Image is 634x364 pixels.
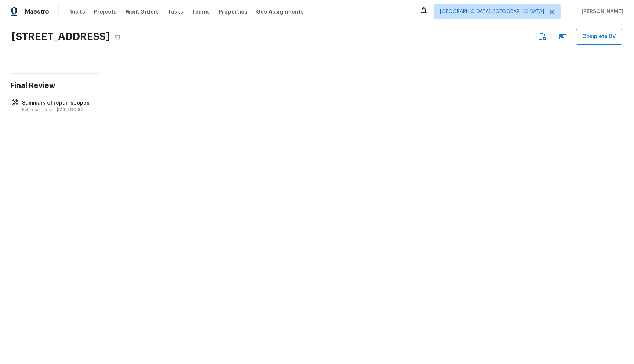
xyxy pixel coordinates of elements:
span: [GEOGRAPHIC_DATA], [GEOGRAPHIC_DATA] [440,8,544,15]
span: Projects [94,8,117,15]
span: Properties [219,8,247,15]
span: Teams [192,8,210,15]
button: Copy Address [113,32,122,41]
p: Est. repair cost - [22,107,95,113]
span: Visits [70,8,85,15]
button: Complete DV [576,29,622,45]
span: [PERSON_NAME] [579,8,623,15]
p: Summary of repair scopes [22,99,95,107]
span: Geo Assignments [256,8,304,15]
span: Work Orders [125,8,159,15]
h2: [STREET_ADDRESS] [12,30,110,43]
span: $24,400.90 [56,108,84,112]
span: Tasks [168,9,183,14]
span: Maestro [25,8,49,15]
h4: Final Review [10,81,99,91]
